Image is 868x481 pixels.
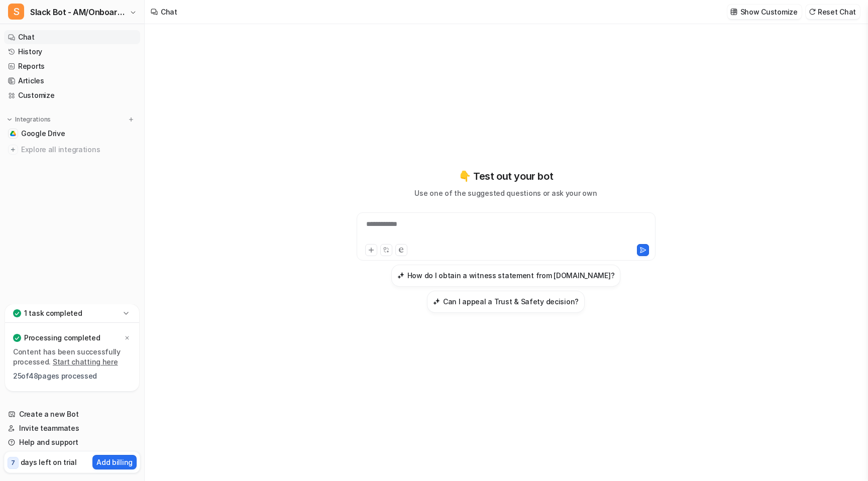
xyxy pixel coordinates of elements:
[65,152,94,162] div: • 2h ago
[173,16,191,34] div: Close
[4,114,54,125] button: Integrations
[4,407,140,421] a: Create a new Bot
[414,188,597,198] p: Use one of the suggested questions or ask your own
[740,7,798,17] p: Show Customize
[8,145,18,155] img: explore all integrations
[433,298,440,305] img: Can I appeal a Trust & Safety decision?
[45,142,256,150] span: Also, if it's in a DM with me it won't learn from what I ask it?
[4,421,140,435] a: Invite teammates
[39,338,61,345] span: Home
[100,313,201,353] button: Messages
[4,143,140,157] a: Explore all integrations
[53,357,118,366] a: Start chatting here
[806,5,860,19] button: Reset Chat
[13,347,131,367] p: Content has been successfully processed.
[8,4,24,20] span: S
[443,296,579,307] h3: Can I appeal a Trust & Safety decision?
[11,458,15,467] p: 7
[96,457,133,467] p: Add billing
[427,291,585,313] button: Can I appeal a Trust & Safety decision?Can I appeal a Trust & Safety decision?
[20,71,181,88] p: Hi there 👋
[397,272,404,279] img: How do I obtain a witness statement from Motors.co.uk?
[15,115,51,124] p: Integrations
[134,338,168,345] span: Messages
[21,127,180,137] div: Recent message
[21,457,77,467] p: days left on trial
[10,176,191,203] div: Send us a message
[20,88,181,105] p: How can we help?
[21,129,65,139] span: Google Drive
[21,184,168,195] div: Send us a message
[45,152,63,162] div: eesel
[58,16,78,36] img: Profile image for eesel
[391,265,621,287] button: How do I obtain a witness statement from Motors.co.uk?How do I obtain a witness statement from [D...
[21,142,41,162] img: Profile image for eesel
[128,116,135,123] img: menu_add.svg
[21,142,136,158] span: Explore all integrations
[4,30,140,44] a: Chat
[13,371,131,381] p: 25 of 48 pages processed
[4,74,140,88] a: Articles
[161,7,177,17] div: Chat
[10,131,16,137] img: Google Drive
[4,127,140,141] a: Google DriveGoogle Drive
[407,270,615,281] h3: How do I obtain a witness statement from [DOMAIN_NAME]?
[459,169,553,184] p: 👇 Test out your bot
[20,16,40,36] img: Profile image for Patrick
[24,308,82,318] p: 1 task completed
[92,455,137,469] button: Add billing
[809,8,816,16] img: reset
[11,133,190,170] div: Profile image for eeselAlso, if it's in a DM with me it won't learn from what I ask it?eesel•2h ago
[39,16,59,36] img: Profile image for Amogh
[4,435,140,449] a: Help and support
[6,116,13,123] img: expand menu
[727,5,802,19] button: Show Customize
[4,45,140,59] a: History
[4,88,140,102] a: Customize
[730,8,737,16] img: customize
[30,5,127,19] span: Slack Bot - AM/Onboarding/CS
[24,333,100,343] p: Processing completed
[10,118,191,171] div: Recent messageProfile image for eeselAlso, if it's in a DM with me it won't learn from what I ask...
[4,59,140,73] a: Reports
